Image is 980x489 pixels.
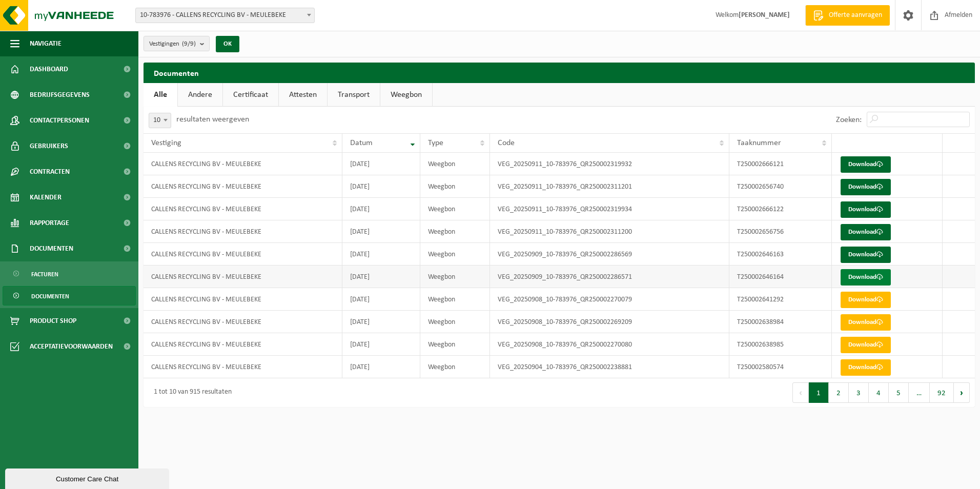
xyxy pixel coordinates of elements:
[490,266,730,288] td: VEG_20250909_10-783976_QR250002286571
[342,356,421,378] td: [DATE]
[149,36,196,52] span: Vestigingen
[490,198,730,220] td: VEG_20250911_10-783976_QR250002319934
[849,382,869,403] button: 3
[144,63,975,83] h2: Documenten
[841,247,891,263] a: Download
[5,466,171,489] iframe: chat widget
[350,139,373,147] span: Datum
[836,116,862,124] label: Zoeken:
[490,243,730,266] td: VEG_20250909_10-783976_QR250002286569
[841,292,891,308] a: Download
[420,266,489,288] td: Weegbon
[889,382,909,403] button: 5
[144,333,342,356] td: CALLENS RECYCLING BV - MEULEBEKE
[342,175,421,198] td: [DATE]
[729,153,832,175] td: T250002666121
[30,56,68,82] span: Dashboard
[729,288,832,311] td: T250002641292
[144,288,342,311] td: CALLENS RECYCLING BV - MEULEBEKE
[841,179,891,195] a: Download
[30,159,70,185] span: Contracten
[30,82,90,108] span: Bedrijfsgegevens
[151,139,181,147] span: Vestiging
[737,139,781,147] span: Taaknummer
[144,311,342,333] td: CALLENS RECYCLING BV - MEULEBEKE
[3,286,136,305] a: Documenten
[428,139,443,147] span: Type
[31,264,58,284] span: Facturen
[420,333,489,356] td: Weegbon
[182,40,196,47] count: (9/9)
[216,36,239,52] button: OK
[792,382,809,403] button: Previous
[841,156,891,173] a: Download
[30,133,68,159] span: Gebruikers
[729,198,832,220] td: T250002666122
[739,11,790,19] strong: [PERSON_NAME]
[729,175,832,198] td: T250002656740
[729,356,832,378] td: T250002580574
[420,288,489,311] td: Weegbon
[149,383,232,402] div: 1 tot 10 van 915 resultaten
[144,220,342,243] td: CALLENS RECYCLING BV - MEULEBEKE
[490,311,730,333] td: VEG_20250908_10-783976_QR250002269209
[149,113,171,128] span: 10
[930,382,954,403] button: 92
[30,308,76,334] span: Product Shop
[498,139,515,147] span: Code
[149,113,171,128] span: 10
[841,359,891,376] a: Download
[223,83,278,107] a: Certificaat
[809,382,829,403] button: 1
[420,220,489,243] td: Weegbon
[3,264,136,283] a: Facturen
[30,236,73,261] span: Documenten
[420,243,489,266] td: Weegbon
[144,175,342,198] td: CALLENS RECYCLING BV - MEULEBEKE
[30,334,113,359] span: Acceptatievoorwaarden
[841,224,891,240] a: Download
[342,243,421,266] td: [DATE]
[176,115,249,124] label: resultaten weergeven
[144,198,342,220] td: CALLENS RECYCLING BV - MEULEBEKE
[380,83,432,107] a: Weegbon
[729,266,832,288] td: T250002646164
[342,220,421,243] td: [DATE]
[841,201,891,218] a: Download
[826,10,885,21] span: Offerte aanvragen
[342,266,421,288] td: [DATE]
[30,185,62,210] span: Kalender
[342,333,421,356] td: [DATE]
[342,311,421,333] td: [DATE]
[420,311,489,333] td: Weegbon
[328,83,380,107] a: Transport
[342,198,421,220] td: [DATE]
[490,288,730,311] td: VEG_20250908_10-783976_QR250002270079
[279,83,327,107] a: Attesten
[841,337,891,353] a: Download
[490,333,730,356] td: VEG_20250908_10-783976_QR250002270080
[144,243,342,266] td: CALLENS RECYCLING BV - MEULEBEKE
[841,269,891,286] a: Download
[420,175,489,198] td: Weegbon
[729,311,832,333] td: T250002638984
[805,5,890,26] a: Offerte aanvragen
[144,266,342,288] td: CALLENS RECYCLING BV - MEULEBEKE
[729,220,832,243] td: T250002656756
[30,31,62,56] span: Navigatie
[954,382,970,403] button: Next
[31,287,69,306] span: Documenten
[729,243,832,266] td: T250002646163
[490,153,730,175] td: VEG_20250911_10-783976_QR250002319932
[841,314,891,331] a: Download
[869,382,889,403] button: 4
[420,356,489,378] td: Weegbon
[342,288,421,311] td: [DATE]
[144,153,342,175] td: CALLENS RECYCLING BV - MEULEBEKE
[178,83,222,107] a: Andere
[490,175,730,198] td: VEG_20250911_10-783976_QR250002311201
[30,210,69,236] span: Rapportage
[420,153,489,175] td: Weegbon
[729,333,832,356] td: T250002638985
